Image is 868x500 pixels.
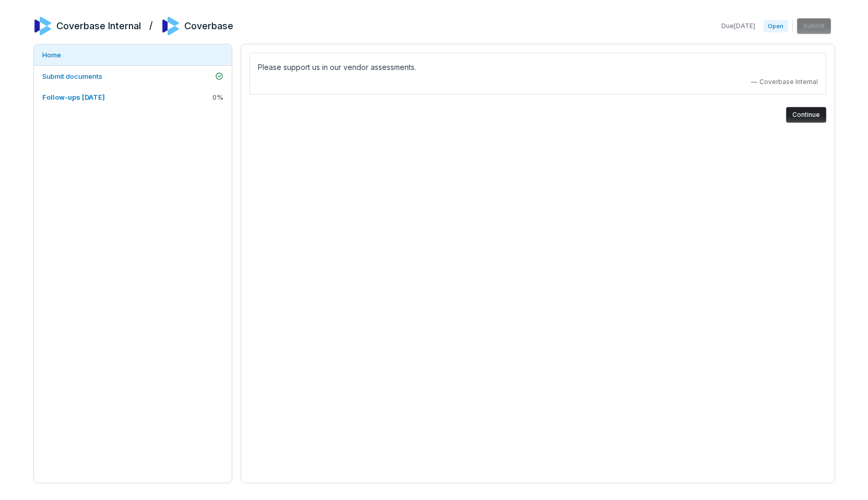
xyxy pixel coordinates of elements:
[786,107,826,123] button: Continue
[258,61,818,74] p: Please support us in our vendor assessments.
[149,17,153,32] h2: /
[751,78,757,86] span: —
[56,19,141,33] h2: Coverbase Internal
[42,72,102,80] span: Submit documents
[184,19,233,33] h2: Coverbase
[764,20,788,32] span: Open
[42,93,105,101] span: Follow-ups [DATE]
[759,78,818,86] span: Coverbase Internal
[34,44,232,65] a: Home
[34,66,232,87] a: Submit documents
[34,87,232,108] a: Follow-ups [DATE]0%
[212,92,223,102] span: 0 %
[721,22,755,30] span: Due [DATE]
